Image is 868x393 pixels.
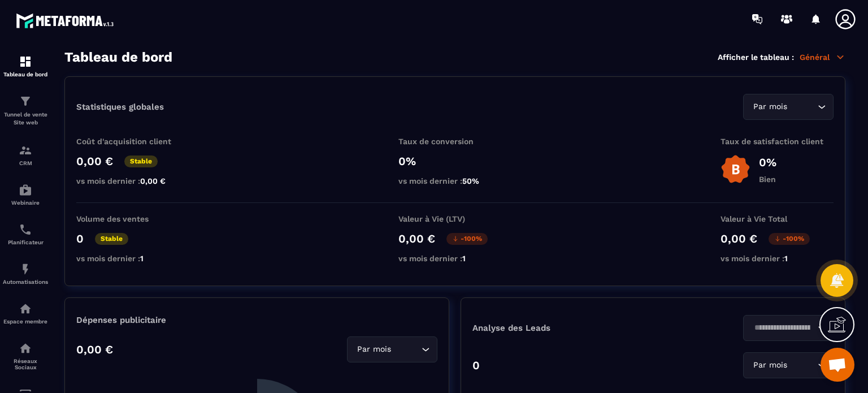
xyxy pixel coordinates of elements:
[19,262,32,276] img: automations
[3,71,48,77] p: Tableau de bord
[19,183,32,197] img: automations
[19,55,32,68] img: formation
[140,254,144,263] span: 1
[347,336,437,362] div: Search for option
[784,254,788,263] span: 1
[3,111,48,127] p: Tunnel de vente Site web
[721,214,834,223] p: Valeur à Vie Total
[140,176,166,185] span: 0,00 €
[76,154,113,168] p: 0,00 €
[3,175,48,214] a: automationsautomationsWebinaire
[472,323,653,333] p: Analyse des Leads
[3,254,48,293] a: automationsautomationsAutomatisations
[721,232,757,245] p: 0,00 €
[95,233,128,245] p: Stable
[398,176,511,185] p: vs mois dernier :
[398,232,435,245] p: 0,00 €
[462,254,466,263] span: 1
[3,160,48,166] p: CRM
[750,322,815,334] input: Search for option
[3,333,48,379] a: social-networksocial-networkRéseaux Sociaux
[750,359,789,372] span: Par mois
[76,343,113,356] p: 0,00 €
[19,94,32,108] img: formation
[718,53,794,62] p: Afficher le tableau :
[800,52,845,62] p: Général
[398,154,511,168] p: 0%
[19,302,32,316] img: automations
[16,10,118,31] img: logo
[3,86,48,135] a: formationformationTunnel de vente Site web
[743,352,834,378] div: Search for option
[398,137,511,146] p: Taux de conversion
[446,233,488,245] p: -100%
[759,175,776,184] p: Bien
[76,315,437,325] p: Dépenses publicitaire
[750,101,789,113] span: Par mois
[19,144,32,157] img: formation
[3,200,48,206] p: Webinaire
[472,359,480,372] p: 0
[398,214,511,223] p: Valeur à Vie (LTV)
[3,279,48,285] p: Automatisations
[743,315,834,341] div: Search for option
[3,239,48,245] p: Planificateur
[354,343,393,356] span: Par mois
[3,358,48,370] p: Réseaux Sociaux
[759,156,776,169] p: 0%
[76,102,164,112] p: Statistiques globales
[743,94,834,120] div: Search for option
[721,154,750,184] img: b-badge-o.b3b20ee6.svg
[789,359,815,372] input: Search for option
[721,254,834,263] p: vs mois dernier :
[76,232,84,245] p: 0
[769,233,810,245] p: -100%
[821,348,854,382] div: Ouvrir le chat
[76,137,189,146] p: Coût d'acquisition client
[398,254,511,263] p: vs mois dernier :
[3,318,48,325] p: Espace membre
[19,223,32,236] img: scheduler
[3,293,48,333] a: automationsautomationsEspace membre
[462,176,479,185] span: 50%
[19,342,32,355] img: social-network
[76,214,189,223] p: Volume des ventes
[76,176,189,185] p: vs mois dernier :
[124,156,158,167] p: Stable
[76,254,189,263] p: vs mois dernier :
[64,49,172,65] h3: Tableau de bord
[393,343,419,356] input: Search for option
[3,135,48,175] a: formationformationCRM
[789,101,815,113] input: Search for option
[721,137,834,146] p: Taux de satisfaction client
[3,46,48,86] a: formationformationTableau de bord
[3,214,48,254] a: schedulerschedulerPlanificateur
